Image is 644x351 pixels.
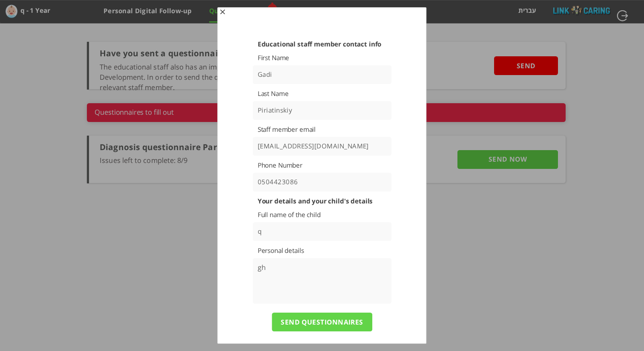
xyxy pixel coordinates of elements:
[258,125,386,133] label: Staff member email
[258,197,386,205] label: Your details and your child's details
[258,211,386,219] label: Full name of the child
[258,54,386,62] label: First Name
[272,313,372,331] input: SEND QUESTIONNAIRES
[258,161,386,169] label: Phone Number
[258,247,386,255] label: Personal details
[258,40,386,48] label: Educational staff member contact info
[219,9,226,16] button: Close
[258,90,386,98] label: Last Name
